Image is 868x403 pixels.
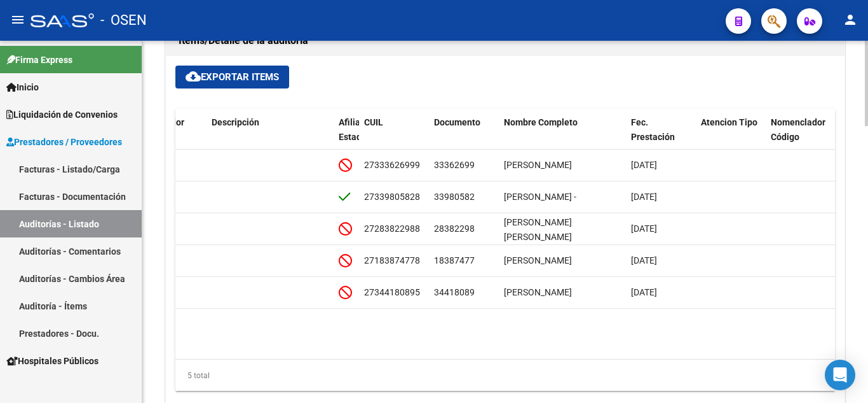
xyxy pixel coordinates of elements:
[6,53,72,67] span: Firma Express
[504,160,572,170] span: [PERSON_NAME]
[825,360,855,390] div: Open Intercom Messenger
[364,190,420,204] div: 27339805828
[434,192,475,202] span: 33980582
[434,117,480,127] span: Documento
[186,71,279,83] span: Exportar Items
[631,223,657,234] span: [DATE]
[207,109,334,165] datatable-header-cell: Descripción
[175,66,289,88] button: Exportar Items
[10,12,25,27] mat-icon: menu
[434,287,475,297] span: 34418089
[626,109,696,165] datatable-header-cell: Fec. Prestación
[504,117,578,127] span: Nombre Completo
[434,223,475,234] span: 28382298
[696,109,766,165] datatable-header-cell: Atencion Tipo
[212,117,259,127] span: Descripción
[364,285,420,300] div: 27344180895
[334,109,359,165] datatable-header-cell: Afiliado Estado
[504,255,572,265] span: [PERSON_NAME]
[100,6,147,34] span: - OSEN
[766,109,836,165] datatable-header-cell: Nomenclador Código
[631,255,657,265] span: [DATE]
[364,253,420,268] div: 27183874778
[843,12,858,27] mat-icon: person
[504,192,576,202] span: [PERSON_NAME] -
[6,108,118,122] span: Liquidación de Convenios
[175,360,835,392] div: 5 total
[339,117,370,142] span: Afiliado Estado
[504,287,572,297] span: [PERSON_NAME]
[364,158,420,173] div: 27333626999
[701,117,757,127] span: Atencion Tipo
[359,109,429,165] datatable-header-cell: CUIL
[771,117,825,142] span: Nomenclador Código
[186,69,201,84] mat-icon: cloud_download
[6,80,39,94] span: Inicio
[434,160,475,170] span: 33362699
[6,354,98,368] span: Hospitales Públicos
[631,192,657,202] span: [DATE]
[364,117,383,127] span: CUIL
[504,217,572,242] span: [PERSON_NAME] [PERSON_NAME]
[499,109,626,165] datatable-header-cell: Nombre Completo
[364,222,420,236] div: 27283822988
[631,160,657,170] span: [DATE]
[6,135,122,149] span: Prestadores / Proveedores
[429,109,499,165] datatable-header-cell: Documento
[434,255,475,265] span: 18387477
[631,287,657,297] span: [DATE]
[631,117,675,142] span: Fec. Prestación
